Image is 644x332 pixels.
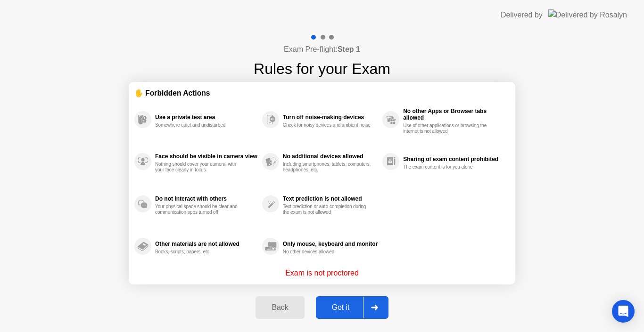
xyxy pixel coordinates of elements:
[403,156,505,162] div: Sharing of exam content prohibited
[155,241,257,247] div: Other materials are not allowed
[403,164,492,170] div: The exam content is for you alone
[134,88,510,98] div: ✋ Forbidden Actions
[155,114,257,121] div: Use a private test area
[338,45,360,53] b: Step 1
[403,108,505,121] div: No other Apps or Browser tabs allowed
[254,57,390,80] h1: Rules for your Exam
[283,204,372,215] div: Text prediction or auto-completion during the exam is not allowed
[316,296,388,319] button: Got it
[155,153,257,160] div: Face should be visible in camera view
[283,249,372,255] div: No other devices allowed
[612,300,635,323] div: Open Intercom Messenger
[548,9,627,20] img: Delivered by Rosalyn
[283,241,378,247] div: Only mouse, keyboard and monitor
[283,195,378,202] div: Text prediction is not allowed
[155,204,244,215] div: Your physical space should be clear and communication apps turned off
[319,303,363,312] div: Got it
[283,153,378,160] div: No additional devices allowed
[403,123,492,134] div: Use of other applications or browsing the internet is not allowed
[155,249,244,255] div: Books, scripts, papers, etc
[284,44,360,55] h4: Exam Pre-flight:
[283,122,372,128] div: Check for noisy devices and ambient noise
[155,162,244,173] div: Nothing should cover your camera, with your face clearly in focus
[501,9,543,21] div: Delivered by
[285,267,359,279] p: Exam is not proctored
[283,162,372,173] div: Including smartphones, tablets, computers, headphones, etc.
[155,122,244,128] div: Somewhere quiet and undisturbed
[258,303,301,312] div: Back
[256,296,304,319] button: Back
[155,195,257,202] div: Do not interact with others
[283,114,378,121] div: Turn off noise-making devices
